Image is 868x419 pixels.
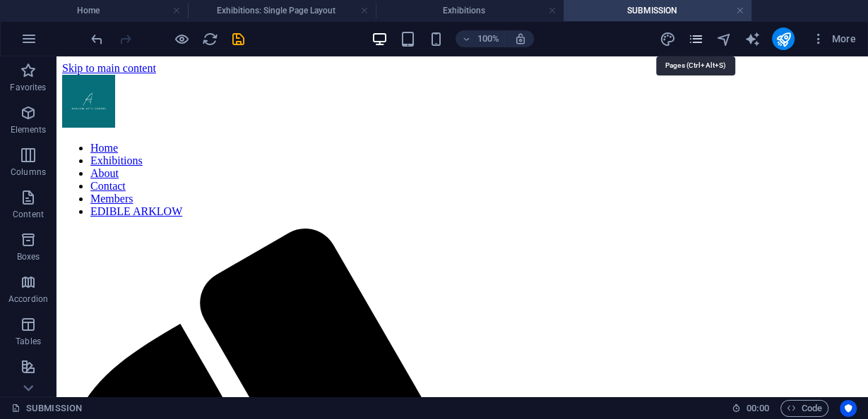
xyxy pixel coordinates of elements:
[787,400,822,417] span: Code
[230,31,246,47] i: Save (Ctrl+S)
[11,400,82,417] a: Click to cancel selection. Double-click to open Pages
[659,31,675,47] i: Design (Ctrl+Alt+Y)
[715,30,732,47] button: navigator
[13,209,44,220] p: Content
[732,400,769,417] h6: Session time
[173,30,190,47] button: Click here to leave preview mode and continue editing
[744,31,760,47] i: AI Writer
[8,293,48,305] p: Accordion
[10,82,46,93] p: Favorites
[376,3,564,18] h4: Exhibitions
[811,32,856,46] span: More
[687,30,704,47] button: pages
[11,378,45,389] p: Features
[772,28,795,50] button: publish
[756,403,759,413] span: :
[202,31,218,47] i: Reload page
[88,30,105,47] button: undo
[659,30,676,47] button: design
[744,30,761,47] button: text_generator
[564,3,751,18] h4: SUBMISSION
[6,6,100,18] a: Skip to main content
[477,30,499,47] h6: 100%
[89,31,105,47] i: Undo: Insert preset assets (Ctrl+Z)
[780,400,828,417] button: Code
[201,30,218,47] button: reload
[230,30,246,47] button: save
[513,32,526,45] i: On resize automatically adjust zoom level to fit chosen device.
[11,166,46,178] p: Columns
[16,336,41,347] p: Tables
[747,400,768,417] span: 00 00
[775,31,791,47] i: Publish
[456,30,506,47] button: 100%
[11,124,47,135] p: Elements
[17,251,40,262] p: Boxes
[840,400,857,417] button: Usercentrics
[188,3,376,18] h4: Exhibitions: Single Page Layout
[806,28,862,50] button: More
